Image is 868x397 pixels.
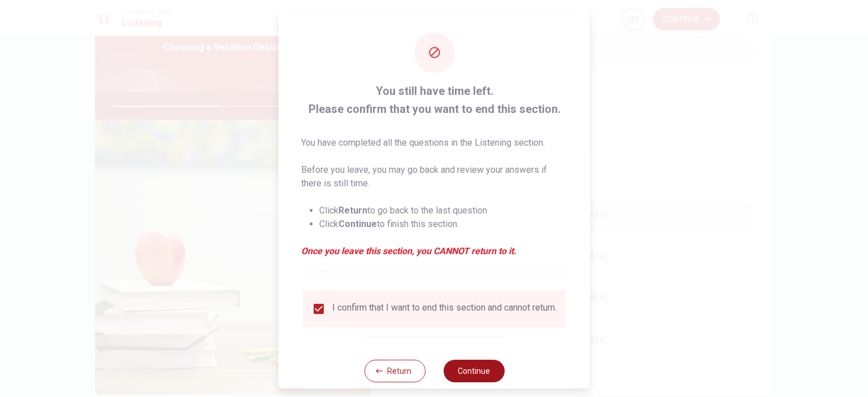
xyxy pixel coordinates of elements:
li: Click to finish this section. [319,217,567,230]
span: You still have time left. Please confirm that you want to end this section. [301,81,567,117]
li: Click to go back to the last question [319,203,567,217]
button: Return [364,359,425,382]
button: Continue [443,359,504,382]
em: Once you leave this section, you CANNOT return to it. [301,244,567,258]
div: I confirm that I want to end this section and cannot return. [332,302,557,315]
p: Before you leave, you may go back and review your answers if there is still time. [301,163,567,190]
strong: Return [338,204,367,215]
strong: Continue [338,218,377,229]
p: You have completed all the questions in the Listening section. [301,136,567,149]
